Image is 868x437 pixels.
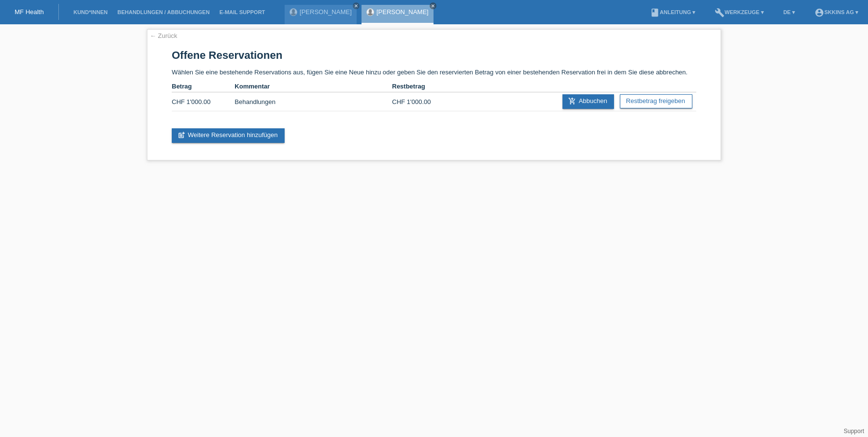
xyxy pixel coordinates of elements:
[215,9,270,15] a: E-Mail Support
[147,29,721,160] div: Wählen Sie eine bestehende Reservations aus, fügen Sie eine Neue hinzu oder geben Sie den reservi...
[778,9,800,15] a: DE ▾
[431,3,435,8] i: close
[392,81,455,92] th: Restbetrag
[377,8,429,16] a: [PERSON_NAME]
[235,92,392,111] td: Behandlungen
[300,8,352,16] a: [PERSON_NAME]
[112,9,215,15] a: Behandlungen / Abbuchungen
[353,2,360,9] a: close
[568,97,576,105] i: add_shopping_cart
[814,8,824,17] i: account_circle
[430,2,436,9] a: close
[172,92,235,111] td: CHF 1'000.00
[172,128,285,143] a: post_addWeitere Reservation hinzufügen
[178,131,185,139] i: post_add
[650,8,660,17] i: book
[172,49,696,61] h1: Offene Reservationen
[810,9,863,15] a: account_circleSKKINS AG ▾
[710,9,769,15] a: buildWerkzeuge ▾
[562,94,614,109] a: add_shopping_cartAbbuchen
[844,428,864,435] a: Support
[69,9,112,15] a: Kund*innen
[15,8,44,16] a: MF Health
[235,81,392,92] th: Kommentar
[645,9,700,15] a: bookAnleitung ▾
[150,32,177,39] a: ← Zurück
[620,94,692,108] a: Restbetrag freigeben
[354,3,359,8] i: close
[172,81,235,92] th: Betrag
[715,8,724,17] i: build
[392,92,455,111] td: CHF 1'000.00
